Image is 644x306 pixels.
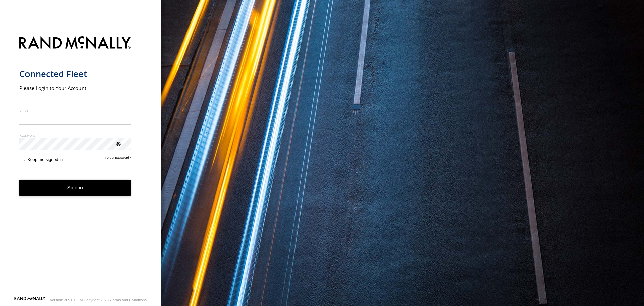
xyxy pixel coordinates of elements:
h2: Please Login to Your Account [19,85,131,91]
input: Keep me signed in [21,157,25,161]
button: Sign in [19,180,131,196]
div: © Copyright 2025 - [80,298,147,302]
div: Version: 309.01 [50,298,75,302]
span: Keep me signed in [27,157,63,162]
label: Password [19,133,131,138]
a: Terms and Conditions [111,298,147,302]
img: Rand McNally [19,35,131,52]
a: Visit our Website [14,297,45,303]
form: main [19,32,142,296]
label: Email [19,107,131,113]
h1: Connected Fleet [19,68,131,79]
a: Forgot password? [105,156,131,162]
div: ViewPassword [115,140,121,147]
